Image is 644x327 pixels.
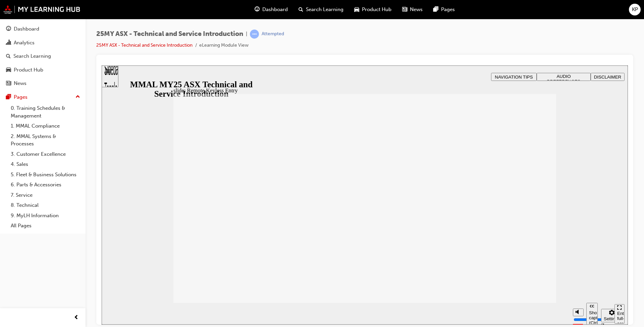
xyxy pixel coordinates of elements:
[397,3,428,16] a: news-iconNews
[74,314,79,322] span: prev-icon
[487,245,493,260] div: Show captions (Ctrl+Alt+C)
[6,67,11,73] span: car-icon
[14,39,35,47] div: Analytics
[246,30,247,38] span: |
[250,30,259,39] span: learningRecordVerb_ATTEMPT-icon
[96,30,243,38] span: 25MY ASX - Technical and Service Introduction
[435,7,489,15] button: AUDIO PREFERENCES
[262,6,288,13] span: Dashboard
[3,91,83,103] button: Pages
[468,237,509,259] div: misc controls
[393,9,431,14] span: NAVIGATION TIPS
[8,121,83,131] a: 1. MMAL Compliance
[362,6,391,13] span: Product Hub
[389,7,435,15] button: NAVIGATION TIPS
[3,50,83,62] a: Search Learning
[516,245,520,266] div: Enter full-screen (Ctrl+Alt+F)
[3,5,80,14] img: mmal
[492,9,520,14] span: DISCLAIMER
[6,40,11,46] span: chart-icon
[8,149,83,159] a: 3. Customer Excellence
[306,6,343,13] span: Search Learning
[8,221,83,231] a: All Pages
[255,5,260,14] span: guage-icon
[14,66,43,74] div: Product Hub
[8,180,83,190] a: 6. Parts & Accessories
[8,131,83,149] a: 2. MMAL Systems & Processes
[3,77,83,90] a: News
[410,6,423,13] span: News
[3,64,83,76] a: Product Hub
[14,80,26,87] div: News
[3,23,83,35] a: Dashboard
[6,94,11,100] span: pages-icon
[354,5,359,14] span: car-icon
[489,7,523,15] button: DISCLAIMER
[3,21,83,91] button: DashboardAnalyticsSearch LearningProduct HubNews
[262,31,284,37] div: Attempted
[433,5,438,14] span: pages-icon
[8,170,83,180] a: 5. Fleet & Business Solutions
[402,5,407,14] span: news-icon
[13,52,51,60] div: Search Learning
[299,5,303,14] span: search-icon
[471,243,482,251] button: Mute (Ctrl+Alt+M)
[8,103,83,121] a: 0. Training Schedules & Management
[3,37,83,49] a: Analytics
[6,81,11,87] span: news-icon
[445,8,479,18] span: AUDIO PREFERENCES
[441,6,455,13] span: Pages
[14,93,28,101] div: Pages
[629,4,641,15] button: KP
[472,251,515,257] input: volume
[8,190,83,200] a: 7. Service
[8,159,83,170] a: 4. Sales
[14,25,39,33] div: Dashboard
[6,26,11,32] span: guage-icon
[96,42,193,48] a: 25MY ASX - Technical and Service Introduction
[428,3,460,16] a: pages-iconPages
[349,3,397,16] a: car-iconProduct Hub
[513,239,523,258] button: Enter full-screen (Ctrl+Alt+F)
[499,257,513,277] label: Zoom to fit
[8,200,83,211] a: 8. Technical
[502,251,518,256] div: Settings
[293,3,349,16] a: search-iconSearch Learning
[513,237,523,259] nav: slide navigation
[199,42,249,49] li: eLearning Module View
[249,3,293,16] a: guage-iconDashboard
[6,53,11,59] span: search-icon
[485,237,496,259] button: Show captions (Ctrl+Alt+C)
[632,6,638,13] span: KP
[8,211,83,221] a: 9. MyLH Information
[499,243,521,257] button: Settings
[75,93,80,101] span: up-icon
